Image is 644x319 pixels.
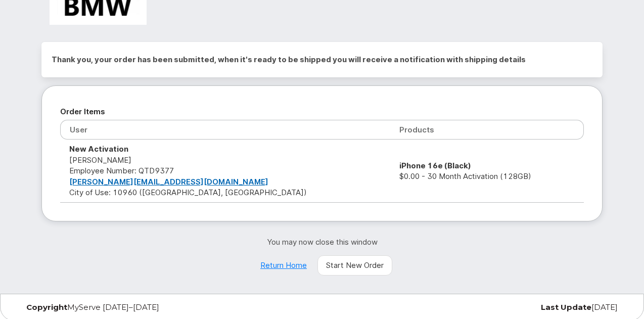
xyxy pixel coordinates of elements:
td: $0.00 - 30 Month Activation (128GB) [390,140,584,202]
h2: Order Items [60,104,584,119]
p: You may now close this window [41,237,603,247]
th: Products [390,120,584,140]
span: Employee Number: QTD9377 [69,166,174,175]
a: Return Home [252,255,315,276]
th: User [60,120,390,140]
strong: Copyright [26,302,67,312]
h2: Thank you, your order has been submitted, when it's ready to be shipped you will receive a notifi... [52,52,592,67]
a: Start New Order [317,255,392,276]
div: [DATE] [423,303,625,311]
td: [PERSON_NAME] City of Use: 10960 ([GEOGRAPHIC_DATA], [GEOGRAPHIC_DATA]) [60,140,390,202]
a: [PERSON_NAME][EMAIL_ADDRESS][DOMAIN_NAME] [69,177,268,187]
div: MyServe [DATE]–[DATE] [19,303,221,311]
strong: Last Update [541,302,591,312]
strong: New Activation [69,144,128,154]
strong: iPhone 16e (Black) [399,161,471,170]
iframe: Messenger Launcher [600,275,636,311]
